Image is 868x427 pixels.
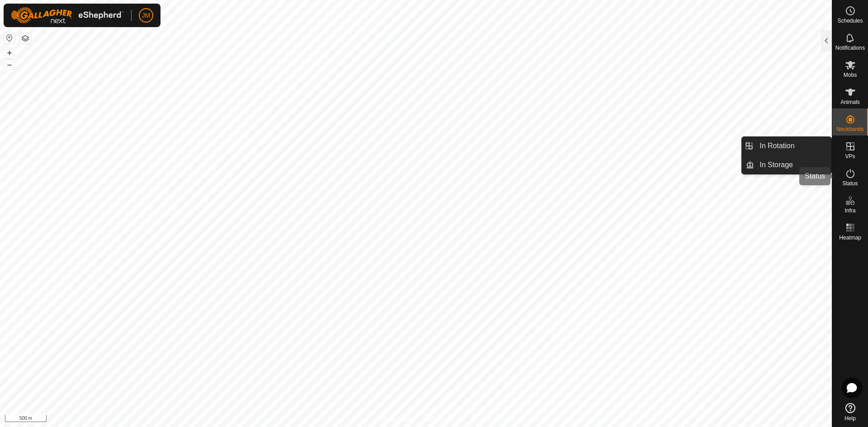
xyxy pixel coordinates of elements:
[840,99,860,105] span: Animals
[754,156,831,174] a: In Storage
[759,141,794,151] span: In Rotation
[845,154,855,159] span: VPs
[11,7,124,23] img: Gallagher Logo
[142,11,151,20] span: JM
[4,59,15,70] button: –
[837,18,863,23] span: Schedules
[380,415,414,423] a: Privacy Policy
[839,235,861,240] span: Heatmap
[759,160,793,170] span: In Storage
[4,47,15,58] button: +
[844,208,855,213] span: Infra
[20,33,31,44] button: Map Layers
[4,33,15,43] button: Reset Map
[754,137,831,155] a: In Rotation
[742,156,831,174] li: In Storage
[835,45,865,51] span: Notifications
[425,415,452,423] a: Contact Us
[832,399,868,425] a: Help
[842,181,858,186] span: Status
[836,127,863,132] span: Neckbands
[844,416,856,421] span: Help
[844,72,857,78] span: Mobs
[742,137,831,155] li: In Rotation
